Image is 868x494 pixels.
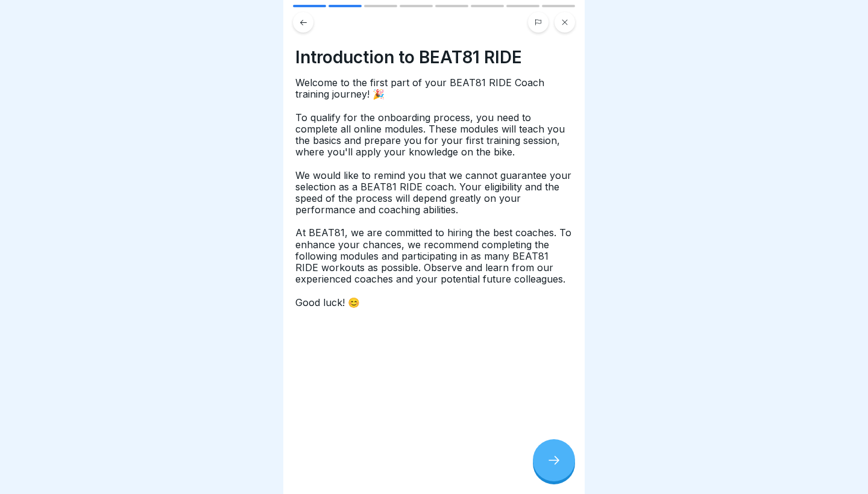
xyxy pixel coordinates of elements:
span: We would like to remind you that we cannot guarantee your selection as a BEAT81 RIDE coach. Your ... [295,169,571,216]
span: To qualify for the onboarding process, you need to complete all online modules. These modules wil... [295,111,565,158]
span: At BEAT81, we are committed to hiring the best coaches. To enhance your chances, we recommend com... [295,227,571,285]
h4: Introduction to BEAT81 RIDE [295,47,573,67]
span: Welcome to the first part of your BEAT81 RIDE Coach training journey! 🎉 [295,77,544,100]
span: Good luck! 😊 [295,296,363,308]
